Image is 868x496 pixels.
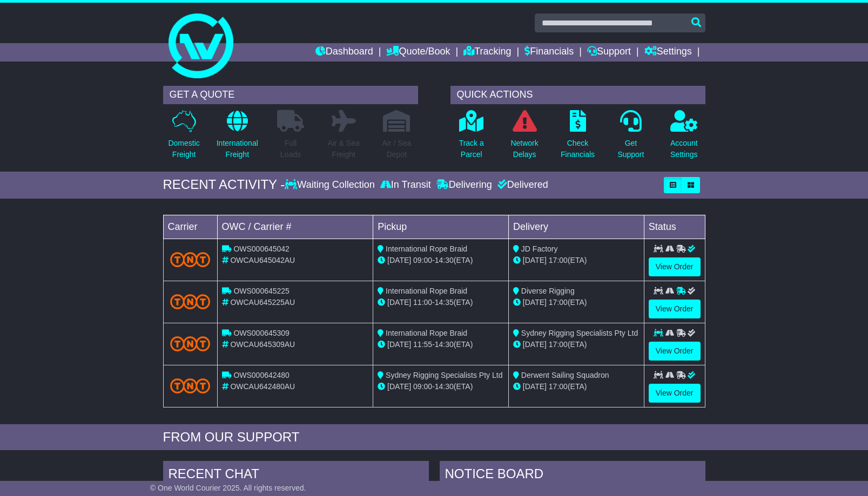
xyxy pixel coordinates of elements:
[387,256,411,264] span: [DATE]
[549,298,568,307] span: 17:00
[510,110,539,166] a: NetworkDelays
[378,339,504,350] div: - (ETA)
[670,138,698,160] p: Account Settings
[386,43,450,62] a: Quote/Book
[549,382,568,391] span: 17:00
[435,256,454,264] span: 14:30
[649,300,701,318] a: View Order
[649,342,701,361] a: View Order
[285,179,377,191] div: Waiting Collection
[170,336,211,351] img: TNT_Domestic.png
[163,461,429,490] div: RECENT CHAT
[521,329,638,337] span: Sydney Rigging Specialists Pty Ltd
[649,257,701,276] a: View Order
[413,382,432,391] span: 09:00
[435,382,454,391] span: 14:30
[523,340,547,349] span: [DATE]
[328,138,360,160] p: Air & Sea Freight
[378,179,434,191] div: In Transit
[217,215,373,239] td: OWC / Carrier #
[495,179,548,191] div: Delivered
[523,298,547,307] span: [DATE]
[216,110,259,166] a: InternationalFreight
[230,340,295,349] span: OWCAU645309AU
[373,215,509,239] td: Pickup
[549,256,568,264] span: 17:00
[560,110,595,166] a: CheckFinancials
[163,177,285,193] div: RECENT ACTIVITY -
[513,339,640,350] div: (ETA)
[167,110,200,166] a: DomesticFreight
[163,86,418,104] div: GET A QUOTE
[521,287,575,295] span: Diverse Rigging
[524,43,574,62] a: Financials
[170,252,211,267] img: TNT_Domestic.png
[513,255,640,266] div: (ETA)
[387,382,411,391] span: [DATE]
[434,179,495,191] div: Delivering
[521,371,609,379] span: Derwent Sailing Squadron
[170,294,211,309] img: TNT_Domestic.png
[587,43,631,62] a: Support
[459,110,485,166] a: Track aParcel
[617,110,644,166] a: GetSupport
[523,256,547,264] span: [DATE]
[386,371,502,379] span: Sydney Rigging Specialists Pty Ltd
[561,138,595,160] p: Check Financials
[382,138,412,160] p: Air / Sea Depot
[508,215,644,239] td: Delivery
[435,340,454,349] span: 14:30
[170,378,211,393] img: TNT_Domestic.png
[513,297,640,308] div: (ETA)
[378,255,504,266] div: - (ETA)
[450,86,705,104] div: QUICK ACTIONS
[649,384,701,403] a: View Order
[413,298,432,307] span: 11:00
[617,138,644,160] p: Get Support
[230,256,295,264] span: OWCAU645042AU
[463,43,511,62] a: Tracking
[387,298,411,307] span: [DATE]
[163,215,217,239] td: Carrier
[549,340,568,349] span: 17:00
[233,244,290,253] span: OWS000645042
[386,329,467,337] span: International Rope Braid
[670,110,698,166] a: AccountSettings
[163,430,705,445] div: FROM OUR SUPPORT
[378,381,504,392] div: - (ETA)
[413,256,432,264] span: 09:00
[459,138,484,160] p: Track a Parcel
[440,461,705,490] div: NOTICE BOARD
[521,244,558,253] span: JD Factory
[513,381,640,392] div: (ETA)
[230,298,295,307] span: OWCAU645225AU
[217,138,258,160] p: International Freight
[386,244,467,253] span: International Rope Braid
[510,138,538,160] p: Network Delays
[386,287,467,295] span: International Rope Braid
[387,340,411,349] span: [DATE]
[413,340,432,349] span: 11:55
[644,215,705,239] td: Status
[233,329,290,337] span: OWS000645309
[644,43,692,62] a: Settings
[523,382,547,391] span: [DATE]
[277,138,304,160] p: Full Loads
[150,484,306,492] span: © One World Courier 2025. All rights reserved.
[435,298,454,307] span: 14:35
[230,382,295,391] span: OWCAU642480AU
[378,297,504,308] div: - (ETA)
[233,371,290,379] span: OWS000642480
[315,43,373,62] a: Dashboard
[233,287,290,295] span: OWS000645225
[168,138,199,160] p: Domestic Freight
